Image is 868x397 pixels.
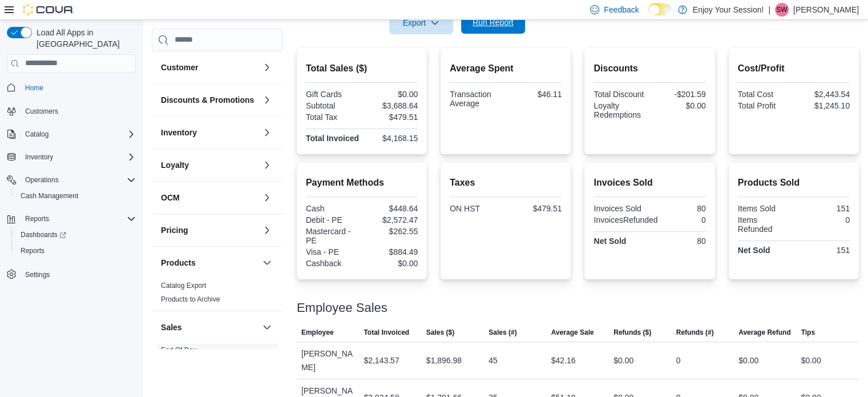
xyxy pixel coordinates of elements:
a: Dashboards [16,228,71,242]
div: Cashback [306,259,360,268]
div: $2,143.57 [364,354,399,367]
a: Reports [16,244,49,258]
button: Pricing [260,223,274,237]
div: InvoicesRefunded [594,215,657,224]
button: Run Report [461,11,525,34]
div: Total Tax [306,113,360,122]
button: Customers [2,103,140,119]
button: Customer [260,61,274,74]
span: Cash Management [21,191,78,200]
span: Home [25,83,43,93]
div: Debit - PE [306,215,360,224]
div: $884.49 [364,247,418,256]
span: Customers [21,104,136,118]
button: Discounts & Promotions [161,94,258,106]
span: Reports [21,212,136,226]
div: $0.00 [364,259,418,268]
button: Reports [21,212,54,226]
h3: Loyalty [161,159,189,171]
div: $0.00 [613,354,633,367]
div: 0 [676,354,681,367]
p: Enjoy Your Session! [693,3,764,17]
a: End Of Day [161,346,196,354]
a: Settings [21,268,54,282]
div: Loyalty Redemptions [594,101,647,119]
div: Total Profit [738,101,792,110]
h3: Products [161,257,196,268]
h2: Products Sold [738,176,850,190]
button: Inventory [260,126,274,139]
button: Customer [161,62,258,73]
span: Products to Archive [161,295,220,304]
span: Average Sale [551,328,594,337]
div: 151 [796,204,850,213]
span: Settings [25,270,50,279]
h3: OCM [161,192,180,203]
span: Dashboards [21,230,66,239]
button: Inventory [21,150,58,164]
span: Tips [801,328,814,337]
div: $479.51 [364,113,418,122]
span: Settings [21,267,136,281]
span: Reports [25,214,49,223]
div: Sarah Wilson [775,3,789,17]
span: Dashboards [16,228,136,242]
span: Refunds ($) [613,328,651,337]
h2: Payment Methods [306,176,418,190]
a: Home [21,81,48,95]
button: Sales [161,322,258,333]
button: Pricing [161,224,258,236]
div: $0.00 [652,101,706,110]
button: Products [260,256,274,270]
button: Operations [2,172,140,188]
div: Total Discount [594,90,647,99]
div: 80 [652,204,706,213]
h2: Total Sales ($) [306,62,418,75]
button: Cash Management [11,188,140,204]
p: | [768,3,770,17]
button: Operations [21,173,63,187]
div: Items Sold [738,204,792,213]
div: Visa - PE [306,247,360,256]
span: Cash Management [16,189,136,203]
div: Total Cost [738,90,792,99]
span: Reports [16,244,136,258]
div: $42.16 [551,354,576,367]
span: Catalog [25,130,49,139]
div: $2,443.54 [796,90,850,99]
a: Products to Archive [161,295,220,303]
button: Catalog [21,127,53,141]
span: Inventory [25,153,53,162]
span: SW [776,3,787,17]
span: Sales ($) [426,328,454,337]
span: Sales (#) [488,328,516,337]
h2: Invoices Sold [594,176,705,190]
img: Cova [23,4,74,15]
strong: Net Sold [594,236,626,246]
div: 45 [488,354,498,367]
button: Reports [11,243,140,259]
button: Products [161,257,258,268]
a: Catalog Export [161,282,206,290]
div: $0.00 [364,90,418,99]
div: Invoices Sold [594,204,647,213]
button: Discounts & Promotions [260,93,274,107]
span: Catalog Export [161,281,206,290]
div: $3,688.64 [364,101,418,110]
div: Mastercard - PE [306,227,360,245]
span: Load All Apps in [GEOGRAPHIC_DATA] [32,27,136,50]
h3: Pricing [161,224,188,236]
span: Reports [21,246,45,255]
div: $448.64 [364,204,418,213]
span: End Of Day [161,346,196,355]
div: $1,245.10 [796,101,850,110]
strong: Net Sold [738,246,770,255]
div: $0.00 [801,354,821,367]
div: ON HST [450,204,503,213]
span: Operations [21,173,136,187]
button: Reports [2,211,140,227]
span: Average Refund [738,328,791,337]
div: $1,896.98 [426,354,462,367]
button: Export [389,11,453,34]
div: Transaction Average [450,90,503,108]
